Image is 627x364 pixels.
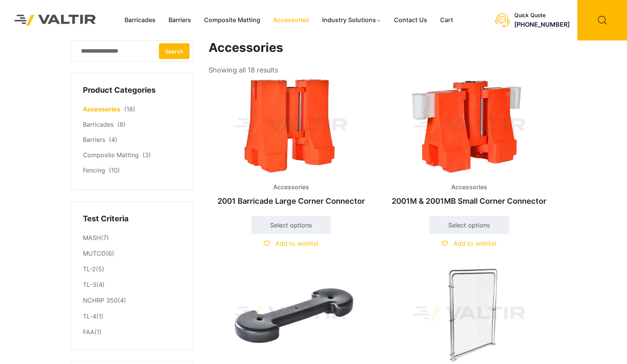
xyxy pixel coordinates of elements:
[83,246,181,262] li: (6)
[83,136,105,143] a: Barriers
[434,14,460,26] a: Cart
[83,277,181,293] li: (4)
[117,121,126,128] span: (8)
[442,240,497,247] a: Add to wishlist
[109,166,120,174] span: (10)
[209,76,374,209] a: Accessories2001 Barricade Large Corner Connector
[251,216,331,234] a: Select options for “2001 Barricade Large Corner Connector”
[83,121,113,128] a: Barricades
[267,182,315,193] span: Accessories
[387,14,434,26] a: Contact Us
[83,85,181,96] h4: Product Categories
[83,105,120,113] a: Accessories
[454,240,497,247] span: Add to wishlist
[159,43,190,59] button: Search
[83,281,96,288] a: TL-3
[209,64,278,77] p: Showing all 18 results
[109,136,117,143] span: (4)
[83,328,94,336] a: FAA
[83,293,181,309] li: (4)
[446,182,493,193] span: Accessories
[83,296,118,304] a: NCHRP 350
[83,312,96,320] a: TL-4
[198,14,267,26] a: Composite Matting
[83,151,139,159] a: Composite Matting
[83,324,181,338] li: (1)
[118,14,162,26] a: Barricades
[387,76,552,209] a: Accessories2001M & 2001MB Small Corner Connector
[83,250,106,257] a: MUTCD
[83,230,181,246] li: (7)
[83,234,101,242] a: MASH
[83,265,96,273] a: TL-2
[316,14,388,26] a: Industry Solutions
[124,105,135,113] span: (18)
[275,240,319,247] span: Add to wishlist
[209,40,552,55] h1: Accessories
[267,14,316,26] a: Accessories
[387,193,552,209] h2: 2001M & 2001MB Small Corner Connector
[83,213,181,225] h4: Test Criteria
[429,216,509,234] a: Select options for “2001M & 2001MB Small Corner Connector”
[83,166,105,174] a: Fencing
[209,193,374,209] h2: 2001 Barricade Large Corner Connector
[514,12,570,19] div: Quick Quote
[264,240,319,247] a: Add to wishlist
[162,14,198,26] a: Barriers
[143,151,151,159] span: (3)
[6,6,105,34] img: Valtir Rentals
[514,21,570,28] a: [PHONE_NUMBER]
[83,309,181,324] li: (1)
[83,262,181,277] li: (5)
